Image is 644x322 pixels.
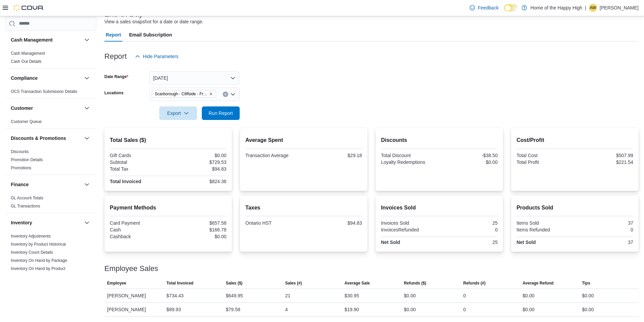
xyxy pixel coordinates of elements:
div: $19.90 [344,305,359,314]
div: Cash Management [5,49,96,68]
div: -$38.50 [440,153,498,158]
a: Promotions [11,166,31,170]
a: Cash Management [11,51,45,56]
div: Subtotal [110,159,167,165]
span: Run Report [209,110,233,117]
span: Promotions [11,165,31,171]
h2: Total Sales ($) [110,136,226,144]
a: Discounts [11,149,29,154]
h2: Cost/Profit [517,136,633,144]
button: Open list of options [230,92,236,97]
span: Scarborough - Cliffside - Friendly Stranger [155,91,208,97]
div: $0.00 [582,292,594,300]
div: InvoicesRefunded [381,227,438,232]
a: Inventory Adjustments [11,234,51,239]
div: $221.54 [576,159,633,165]
span: Inventory On Hand by Package [11,258,67,263]
p: | [585,4,586,12]
span: Tips [582,280,590,286]
span: Inventory Count Details [11,250,53,255]
div: 0 [576,227,633,232]
div: Transaction Average [245,153,303,158]
h3: Compliance [11,75,38,81]
a: GL Account Totals [11,196,43,200]
div: Items Sold [517,220,574,226]
h2: Invoices Sold [381,204,498,212]
button: Customer [11,105,81,112]
div: 21 [285,292,291,300]
div: Customer [5,118,96,128]
div: $824.36 [169,179,226,184]
div: $657.58 [169,220,226,226]
input: Dark Mode [504,4,518,11]
button: Discounts & Promotions [83,134,91,142]
button: Export [159,106,197,120]
a: OCS Transaction Submission Details [11,89,77,94]
div: Invoices Sold [381,220,438,226]
div: Total Cost [517,153,574,158]
span: Feedback [478,4,498,11]
div: [PERSON_NAME] [104,289,164,302]
div: 4 [285,305,288,314]
strong: Net Sold [517,240,536,245]
button: Clear input [223,92,228,97]
span: Customer Queue [11,119,42,124]
div: $0.00 [440,159,498,165]
div: $79.58 [226,305,240,314]
div: $0.00 [582,305,594,314]
div: $0.00 [169,153,226,158]
div: $0.00 [523,305,534,314]
div: [PERSON_NAME] [104,303,164,316]
div: $166.78 [169,227,226,232]
button: Compliance [83,74,91,82]
button: Finance [11,181,81,188]
div: $30.95 [344,292,359,300]
button: [DATE] [149,71,240,85]
span: Total Invoiced [166,280,193,286]
strong: Total Invoiced [110,179,141,184]
div: $507.99 [576,153,633,158]
h2: Payment Methods [110,204,226,212]
span: Refunds ($) [404,280,426,286]
div: Card Payment [110,220,167,226]
span: Employee [107,280,126,286]
span: Promotion Details [11,157,43,163]
label: Locations [104,90,124,96]
div: 0 [463,305,466,314]
div: $0.00 [169,234,226,239]
div: $0.00 [523,292,534,300]
span: Hide Parameters [143,53,178,60]
h3: Finance [11,181,29,188]
strong: Net Sold [381,240,400,245]
div: $649.95 [226,292,243,300]
button: Discounts & Promotions [11,135,81,142]
label: Date Range [104,74,128,79]
div: Gift Cards [110,153,167,158]
div: $0.00 [404,292,416,300]
span: OCS Transaction Submission Details [11,89,77,94]
a: Inventory Count Details [11,250,53,255]
h2: Products Sold [517,204,633,212]
p: Home of the Happy High [530,4,582,12]
div: 37 [576,220,633,226]
span: Inventory On Hand by Product [11,266,65,271]
div: Alexia Williams [589,4,597,12]
h3: Discounts & Promotions [11,135,66,142]
h3: Employee Sales [104,265,158,273]
h2: Discounts [381,136,498,144]
div: $94.83 [305,220,362,226]
button: Customer [83,104,91,112]
span: Cash Out Details [11,59,42,64]
span: Sales ($) [226,280,242,286]
button: Cash Management [11,36,81,43]
div: Ontario HST [245,220,303,226]
div: $89.93 [166,305,181,314]
span: Average Refund [523,280,554,286]
div: View a sales snapshot for a date or date range. [104,18,204,25]
a: Inventory by Product Historical [11,242,66,247]
h3: Report [104,52,127,60]
div: Finance [5,194,96,213]
button: Remove Scarborough - Cliffside - Friendly Stranger from selection in this group [209,92,213,96]
div: Cashback [110,234,167,239]
button: Finance [83,180,91,189]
